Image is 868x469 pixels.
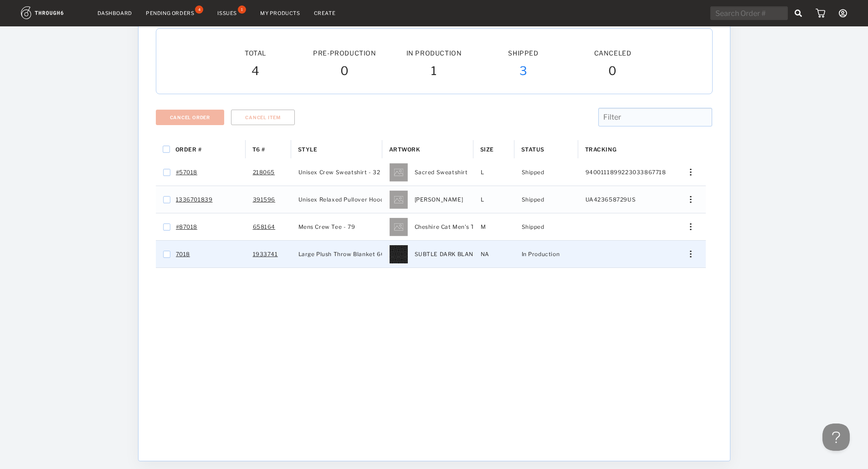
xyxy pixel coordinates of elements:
[415,194,463,206] span: [PERSON_NAME]
[21,6,84,19] img: logo.1c10ca64.svg
[390,218,408,236] img: bp65+2fDKzHdHJNdX+YO8SgH0ZiQDQRA6KJGBBNxIBoIgZEEzEgmogB0UQMiCZiQDQRA6KJGBBNxIBoIgZEEzEgmogB0UQMiC...
[298,146,318,153] span: Style
[390,163,408,182] img: bp65+2fDKzHdHJNdX+YO8SgH0ZiQDQRA6KJGBBNxIBoIgZEEzEgmogB0UQMiCZiQDQRA6KJGBBNxIBoIgZEEzEgmogB0UQMiC...
[217,9,247,17] a: Issues1
[252,146,265,153] span: T6 #
[822,424,850,451] iframe: Toggle Customer Support
[156,159,706,186] div: Press SPACE to select this row.
[217,10,237,16] div: Issues
[389,146,421,153] span: Artwork
[480,146,494,153] span: Size
[690,251,691,257] img: meatball_vertical.0c7b41df.svg
[508,49,538,57] span: Shipped
[238,5,246,14] div: 1
[253,166,275,178] a: 218065
[245,49,266,57] span: Total
[176,194,213,206] a: 1336701839
[431,64,437,80] span: 1
[260,10,300,16] a: My Products
[231,110,295,125] button: Cancel Item
[298,194,406,206] span: Unisex Relaxed Pullover Hoodie - 130
[585,146,617,153] span: Tracking
[176,166,198,178] a: #57018
[298,248,412,260] span: Large Plush Throw Blanket 60x80 - 128
[710,6,788,20] input: Search Order #
[195,5,203,14] div: 4
[522,221,544,233] span: Shipped
[176,221,198,233] a: #87018
[521,146,545,153] span: Status
[146,9,204,17] a: Pending Orders4
[156,241,706,268] div: Press SPACE to select this row.
[156,186,706,213] div: Press SPACE to select this row.
[298,166,380,178] span: Unisex Crew Sweatshirt - 32
[415,166,468,178] span: Sacred Sweatshirt
[253,248,278,260] a: 1933741
[390,245,408,263] img: 675a48ad-8a00-4868-9e9d-bc05dfa45191-thumb.JPG
[690,196,691,203] img: meatball_vertical.0c7b41df.svg
[415,221,491,233] span: Cheshire Cat Men's T-Shirt
[390,191,408,209] img: bp65+2fDKzHdHJNdX+YO8SgH0ZiQDQRA6KJGBBNxIBoIgZEEzEgmogB0UQMiCZiQDQRA6KJGBBNxIBoIgZEEzEgmogB0UQMiC...
[519,64,528,80] span: 3
[473,213,514,240] div: M
[473,241,514,267] div: NA
[473,159,514,186] div: L
[156,110,225,125] button: Cancel Order
[473,186,514,213] div: L
[98,10,132,16] a: Dashboard
[314,10,336,16] a: Create
[522,248,560,260] span: In Production
[594,49,632,57] span: Canceled
[690,223,691,230] img: meatball_vertical.0c7b41df.svg
[175,146,202,153] span: Order #
[415,248,485,260] span: SUBTLE DARK BLANKET
[522,194,544,206] span: Shipped
[690,169,691,176] img: meatball_vertical.0c7b41df.svg
[313,49,376,57] span: Pre-Production
[156,213,706,241] div: Press SPACE to select this row.
[522,166,544,178] span: Shipped
[598,108,712,126] input: Filter
[608,64,617,80] span: 0
[253,221,276,233] a: 658164
[340,64,349,80] span: 0
[816,9,825,18] img: icon_cart.dab5cea1.svg
[586,166,666,178] span: 9400111899223033867718
[406,49,462,57] span: In Production
[253,194,276,206] a: 391596
[170,115,211,120] span: Cancel Order
[176,248,190,260] a: 7018
[252,64,260,80] span: 4
[245,115,281,120] span: Cancel Item
[146,10,194,16] div: Pending Orders
[586,194,636,206] span: UA423658729US
[298,221,355,233] span: Mens Crew Tee - 79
